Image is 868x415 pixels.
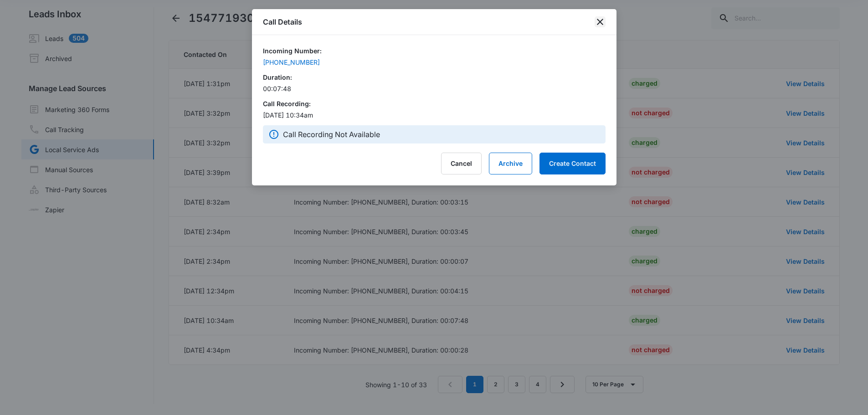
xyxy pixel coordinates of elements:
[539,153,606,174] button: Create Contact
[489,153,532,174] button: Archive
[263,57,596,67] div: [PHONE_NUMBER]
[283,129,380,140] p: Call Recording Not Available
[441,153,482,174] button: Cancel
[263,16,302,27] h1: Call Details
[263,72,606,82] h6: Duration:
[263,84,606,93] p: 00:07:48
[263,99,606,108] h6: Call Recording:
[263,46,606,56] h6: Incoming Number:
[263,110,606,120] p: [DATE] 10:34am
[595,16,606,27] button: close
[263,57,606,67] a: [PHONE_NUMBER]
